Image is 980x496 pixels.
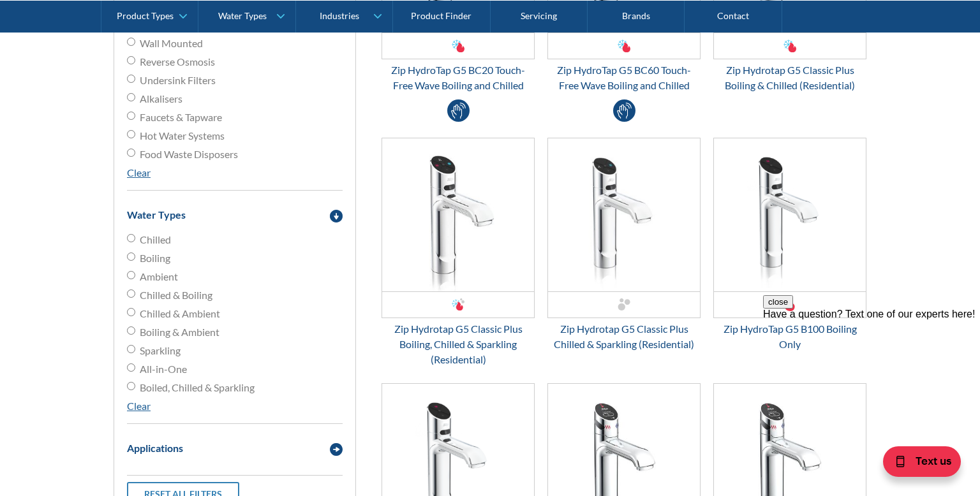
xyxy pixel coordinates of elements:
[127,441,183,456] div: Applications
[127,326,135,335] input: Boiling & Ambient
[382,321,535,367] div: Zip Hydrotap G5 Classic Plus Boiling, Chilled & Sparkling (Residential)
[547,138,701,352] a: Zip Hydrotap G5 Classic Plus Chilled & Sparkling (Residential)Zip Hydrotap G5 Classic Plus Chille...
[382,138,535,367] a: Zip Hydrotap G5 Classic Plus Boiling, Chilled & Sparkling (Residential)Zip Hydrotap G5 Classic Pl...
[127,93,135,101] input: Alkalisers
[127,75,135,83] input: Undersink Filters
[127,38,135,46] input: Wall Mounted
[127,207,186,222] div: Water Types
[140,36,203,51] span: Wall Mounted
[140,91,182,106] span: Alkalisers
[140,110,222,125] span: Faucets & Tapware
[127,252,135,261] input: Boiling
[117,10,174,21] div: Product Types
[382,62,535,93] div: Zip HydroTap G5 BC20 Touch-Free Wave Boiling and Chilled
[714,138,866,291] img: Zip HydroTap G5 B100 Boiling Only
[127,149,135,157] input: Food Waste Disposers
[140,232,171,247] span: Chilled
[127,363,135,372] input: All-in-One
[127,308,135,316] input: Chilled & Ambient
[140,73,216,88] span: Undersink Filters
[140,306,220,321] span: Chilled & Ambient
[763,295,980,448] iframe: podium webchat widget prompt
[140,128,225,143] span: Hot Water Systems
[713,62,866,93] div: Zip Hydrotap G5 Classic Plus Boiling & Chilled (Residential)
[127,56,135,64] input: Reverse Osmosis
[140,325,219,340] span: Boiling & Ambient
[140,269,178,284] span: Ambient
[127,382,135,390] input: Boiled, Chilled & Sparkling
[320,10,359,21] div: Industries
[127,345,135,353] input: Sparkling
[548,138,700,291] img: Zip Hydrotap G5 Classic Plus Chilled & Sparkling (Residential)
[547,321,701,352] div: Zip Hydrotap G5 Classic Plus Chilled & Sparkling (Residential)
[127,271,135,279] input: Ambient
[140,343,181,358] span: Sparkling
[140,54,215,69] span: Reverse Osmosis
[127,400,151,412] a: Clear
[547,62,701,93] div: Zip HydroTap G5 BC60 Touch-Free Wave Boiling and Chilled
[140,288,212,303] span: Chilled & Boiling
[127,112,135,120] input: Faucets & Tapware
[382,138,534,291] img: Zip Hydrotap G5 Classic Plus Boiling, Chilled & Sparkling (Residential)
[127,166,151,179] a: Clear
[218,10,267,21] div: Water Types
[852,432,980,496] iframe: podium webchat widget bubble
[140,380,255,395] span: Boiled, Chilled & Sparkling
[713,138,866,352] a: Zip HydroTap G5 B100 Boiling OnlyZip HydroTap G5 B100 Boiling Only
[713,321,866,352] div: Zip HydroTap G5 B100 Boiling Only
[140,361,187,377] span: All-in-One
[140,251,170,266] span: Boiling
[127,289,135,298] input: Chilled & Boiling
[127,130,135,138] input: Hot Water Systems
[127,234,135,242] input: Chilled
[140,147,238,162] span: Food Waste Disposers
